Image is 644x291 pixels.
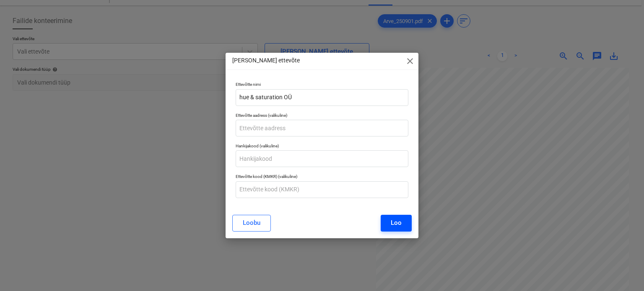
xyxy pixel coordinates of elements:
p: Ettevõtte nimi [236,82,409,89]
input: Ettevõtte kood (KMKR) [236,181,409,198]
input: Ettevõtte aadress [236,120,409,136]
input: Ettevõtte nimi [236,89,409,106]
button: Loobu [232,215,271,232]
span: close [405,56,415,66]
button: Loo [381,215,412,232]
p: Ettevõtte kood (KMKR) (valikuline) [236,174,409,181]
p: Ettevõtte aadress (valikuline) [236,113,409,120]
p: [PERSON_NAME] ettevõte [232,56,300,65]
p: Hankijakood (valikuline) [236,143,409,150]
div: Loobu [243,217,260,228]
input: Hankijakood [236,150,409,167]
div: Loo [391,217,402,228]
